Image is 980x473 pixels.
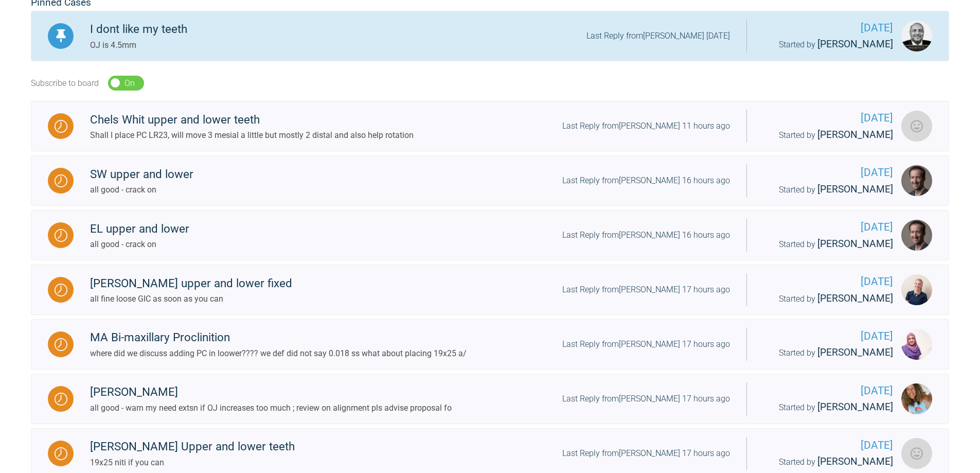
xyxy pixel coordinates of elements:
div: Started by [763,236,893,252]
a: PinnedI dont like my teethOJ is 4.5mmLast Reply from[PERSON_NAME] [DATE][DATE]Started by [PERSON_... [31,11,949,61]
div: Last Reply from [PERSON_NAME] 17 hours ago [562,447,730,460]
div: all good - warn my need extsn if OJ increases too much ; review on alignment pls advise proposal fo [90,401,452,415]
div: Started by [763,345,893,361]
img: Neil Fearns [901,111,932,142]
img: Waiting [55,229,67,242]
a: WaitingChels Whit upper and lower teethShall I place PC LR23, will move 3 mesial a little but mos... [31,101,949,151]
span: [PERSON_NAME] [817,38,893,50]
img: Waiting [55,393,67,406]
span: [PERSON_NAME] [817,346,893,358]
img: Neil Fearns [901,438,932,469]
a: WaitingMA Bi-maxillary Proclinitionwhere did we discuss adding PC in loower???? we def did not sa... [31,319,949,370]
img: James Crouch Baker [901,220,932,251]
span: [PERSON_NAME] [817,129,893,141]
span: [DATE] [763,328,893,345]
div: I dont like my teeth [90,20,187,39]
span: [DATE] [763,20,893,37]
img: Waiting [55,284,67,296]
img: James Crouch Baker [901,165,932,196]
a: WaitingSW upper and lowerall good - crack onLast Reply from[PERSON_NAME] 16 hours ago[DATE]Starte... [31,155,949,206]
div: Started by [763,399,893,415]
span: [DATE] [763,219,893,236]
a: Waiting[PERSON_NAME] upper and lower fixedall fine loose GIC as soon as you canLast Reply from[PE... [31,265,949,315]
div: Last Reply from [PERSON_NAME] 17 hours ago [562,338,730,351]
span: [PERSON_NAME] [817,401,893,413]
div: [PERSON_NAME] [90,383,452,401]
div: Shall I place PC LR23, will move 3 mesial a little but mostly 2 distal and also help rotation [90,129,414,142]
img: Sadia Bokhari [901,329,932,360]
div: [PERSON_NAME] Upper and lower teeth [90,437,295,456]
div: where did we discuss adding PC in loower???? we def did not say 0.018 ss what about placing 19x25 a/ [90,347,467,360]
span: [PERSON_NAME] [817,292,893,304]
div: OJ is 4.5mm [90,39,187,52]
div: Chels Whit upper and lower teeth [90,111,414,129]
div: all fine loose GIC as soon as you can [90,292,292,306]
div: Last Reply from [PERSON_NAME] 16 hours ago [562,229,730,242]
div: [PERSON_NAME] upper and lower fixed [90,274,292,293]
a: Waiting[PERSON_NAME]all good - warn my need extsn if OJ increases too much ; review on alignment ... [31,374,949,424]
div: SW upper and lower [90,165,193,184]
img: Waiting [55,338,67,351]
div: EL upper and lower [90,220,189,238]
div: MA Bi-maxillary Proclinition [90,328,467,347]
img: Waiting [55,174,67,187]
span: [DATE] [763,437,893,454]
img: Utpalendu Bose [901,21,932,51]
div: On [124,77,135,90]
img: Waiting [55,120,67,133]
div: Started by [763,37,893,52]
span: [DATE] [763,110,893,127]
div: Started by [763,291,893,307]
div: Last Reply from [PERSON_NAME] 17 hours ago [562,392,730,406]
span: [PERSON_NAME] [817,183,893,195]
img: Waiting [55,447,67,460]
span: [DATE] [763,273,893,290]
img: Pinned [55,29,67,42]
div: Started by [763,454,893,470]
span: [DATE] [763,164,893,181]
span: [DATE] [763,382,893,399]
div: Last Reply from [PERSON_NAME] 11 hours ago [562,119,730,133]
span: [PERSON_NAME] [817,456,893,467]
div: Subscribe to board [31,77,99,90]
div: Last Reply from [PERSON_NAME] [DATE] [586,29,730,43]
div: Started by [763,127,893,143]
span: [PERSON_NAME] [817,238,893,250]
div: Last Reply from [PERSON_NAME] 17 hours ago [562,283,730,296]
img: Rebecca Lynne Williams [901,383,932,414]
div: Last Reply from [PERSON_NAME] 16 hours ago [562,174,730,187]
div: all good - crack on [90,238,189,251]
a: WaitingEL upper and lowerall good - crack onLast Reply from[PERSON_NAME] 16 hours ago[DATE]Starte... [31,210,949,260]
img: Olivia Nixon [901,274,932,305]
div: Started by [763,182,893,198]
div: 19x25 niti if you can [90,456,295,469]
div: all good - crack on [90,183,193,197]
